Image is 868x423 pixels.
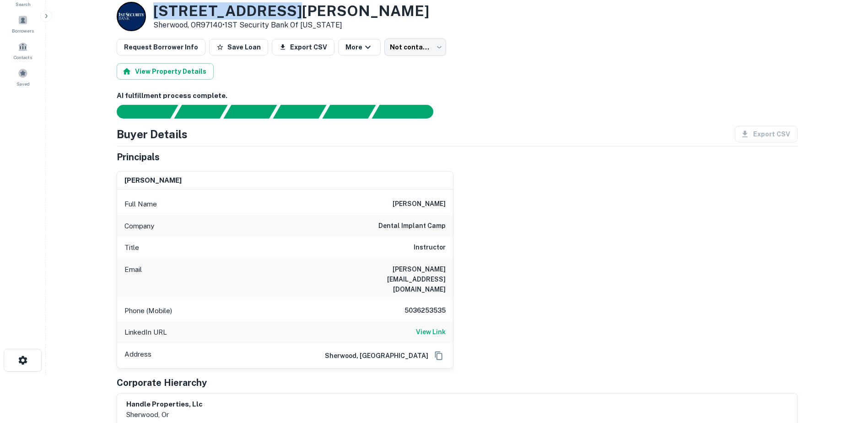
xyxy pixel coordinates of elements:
button: Export CSV [272,39,334,55]
span: Saved [16,80,30,87]
button: Request Borrower Info [117,39,205,55]
p: Phone (Mobile) [124,305,172,316]
h3: [STREET_ADDRESS][PERSON_NAME] [153,2,429,20]
button: More [338,39,381,55]
p: Full Name [124,199,157,210]
h5: Corporate Hierarchy [117,376,207,390]
p: Title [124,242,139,253]
span: Contacts [14,54,32,61]
div: Your request is received and processing... [174,105,227,119]
h6: handle properties, llc [126,399,203,410]
h6: [PERSON_NAME][EMAIL_ADDRESS][DOMAIN_NAME] [336,264,446,294]
p: Sherwood, OR97140 • [153,20,429,31]
h6: [PERSON_NAME] [393,199,446,210]
div: Documents found, AI parsing details... [223,105,277,119]
h6: [PERSON_NAME] [124,175,182,186]
button: View Property Details [117,63,214,80]
p: LinkedIn URL [124,327,167,338]
h6: 5036253535 [391,305,446,316]
div: Principals found, still searching for contact information. This may take time... [322,105,376,119]
p: sherwood, or [126,409,203,420]
h4: Buyer Details [117,126,188,142]
div: Principals found, AI now looking for contact information... [273,105,326,119]
a: View Link [416,327,446,338]
button: Save Loan [209,39,268,55]
button: Copy Address [432,349,446,363]
div: AI fulfillment process complete. [372,105,444,119]
a: Borrowers [3,11,43,36]
a: Saved [3,65,43,89]
a: Contacts [3,38,43,63]
h6: AI fulfillment process complete. [117,91,798,101]
span: Borrowers [12,27,34,34]
h6: Instructor [414,242,446,253]
div: Not contacted [384,38,446,56]
h6: Sherwood, [GEOGRAPHIC_DATA] [318,351,428,361]
p: Company [124,221,154,232]
p: Address [124,349,151,363]
h6: View Link [416,327,446,337]
h6: dental implant camp [378,221,446,232]
iframe: Chat Widget [822,350,868,394]
p: Email [124,264,142,294]
span: Search [16,0,31,8]
a: 1ST Security Bank Of [US_STATE] [225,21,342,29]
div: Sending borrower request to AI... [106,105,174,119]
h5: Principals [117,150,160,164]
